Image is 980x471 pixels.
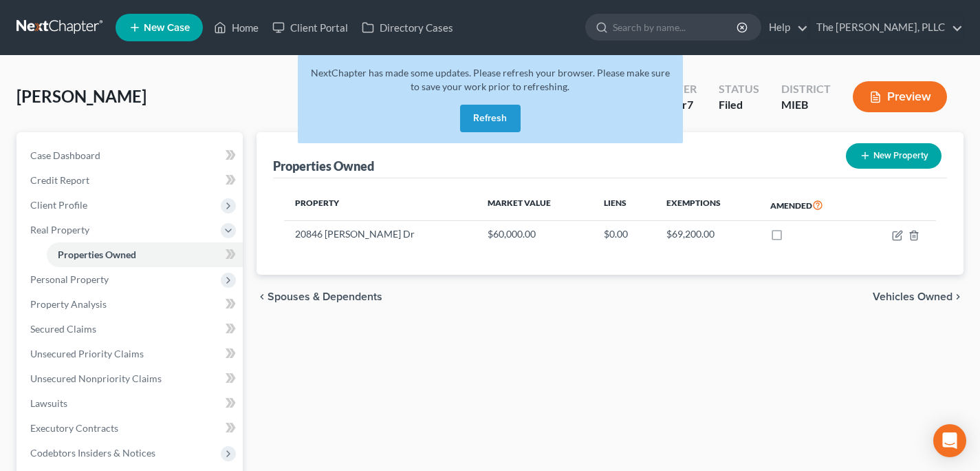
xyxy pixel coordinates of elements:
[30,373,162,384] span: Unsecured Nonpriority Claims
[19,168,243,193] a: Credit Report
[593,189,655,221] th: Liens
[687,98,693,111] span: 7
[719,97,759,113] div: Filed
[460,105,521,132] button: Refresh
[846,143,941,169] button: New Property
[19,292,243,317] a: Property Analysis
[809,15,963,40] a: The [PERSON_NAME], PLLC
[47,242,243,267] a: Properties Owned
[19,342,243,366] a: Unsecured Priority Claims
[30,273,109,285] span: Personal Property
[19,317,243,342] a: Secured Claims
[257,291,268,302] i: chevron_left
[355,15,460,40] a: Directory Cases
[144,23,190,33] span: New Case
[952,291,963,302] i: chevron_right
[719,81,759,97] div: Status
[30,149,100,161] span: Case Dashboard
[30,447,155,459] span: Codebtors Insiders & Notices
[19,416,243,441] a: Executory Contracts
[311,67,670,92] span: NextChapter has made some updates. Please refresh your browser. Please make sure to save your wor...
[58,249,136,260] span: Properties Owned
[30,199,87,211] span: Client Profile
[613,14,739,40] input: Search by name...
[30,298,107,310] span: Property Analysis
[781,81,831,97] div: District
[30,174,89,186] span: Credit Report
[655,189,759,221] th: Exemptions
[284,189,477,221] th: Property
[17,86,146,106] span: [PERSON_NAME]
[19,366,243,391] a: Unsecured Nonpriority Claims
[873,291,952,302] span: Vehicles Owned
[781,97,831,113] div: MIEB
[759,189,861,221] th: Amended
[30,397,67,409] span: Lawsuits
[265,15,355,40] a: Client Portal
[19,143,243,168] a: Case Dashboard
[762,15,808,40] a: Help
[207,15,265,40] a: Home
[853,81,947,112] button: Preview
[268,291,382,302] span: Spouses & Dependents
[257,291,382,302] button: chevron_left Spouses & Dependents
[30,348,144,359] span: Unsecured Priority Claims
[19,391,243,416] a: Lawsuits
[284,221,477,247] td: 20846 [PERSON_NAME] Dr
[30,224,89,235] span: Real Property
[30,323,96,335] span: Secured Claims
[593,221,655,247] td: $0.00
[477,189,593,221] th: Market Value
[933,424,966,457] div: Open Intercom Messenger
[477,221,593,247] td: $60,000.00
[30,422,118,434] span: Executory Contracts
[873,291,963,302] button: Vehicles Owned chevron_right
[273,158,374,174] div: Properties Owned
[655,221,759,247] td: $69,200.00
